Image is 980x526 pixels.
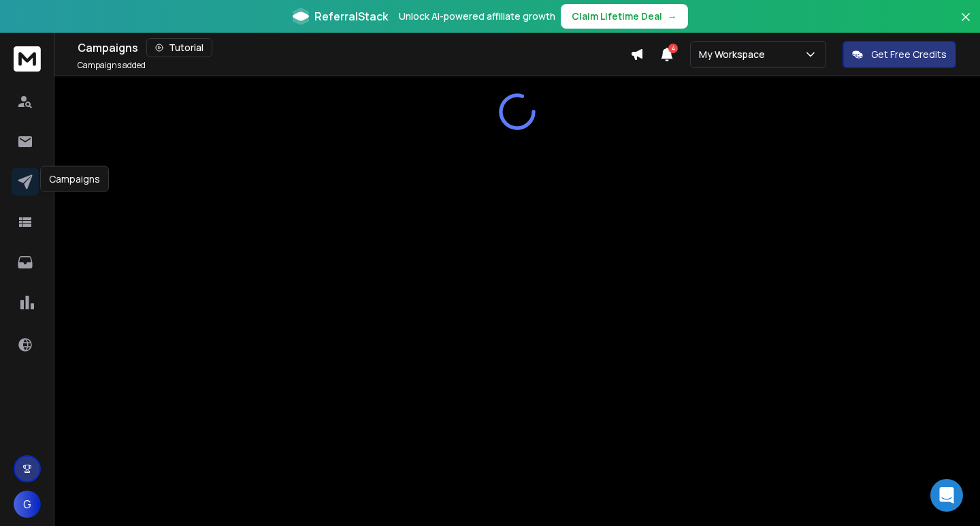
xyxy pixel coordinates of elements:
p: My Workspace [699,48,770,61]
span: ReferralStack [314,8,388,25]
p: Campaigns added [78,60,146,71]
button: G [14,491,41,518]
div: Campaigns [40,166,109,192]
button: Close banner [957,8,975,41]
button: Claim Lifetime Deal→ [561,4,688,29]
button: Tutorial [146,38,212,57]
div: Campaigns [78,38,630,57]
p: Get Free Credits [871,48,947,61]
span: 4 [668,44,678,53]
span: → [668,10,677,23]
div: Open Intercom Messenger [930,479,963,512]
p: Unlock AI-powered affiliate growth [399,10,555,23]
button: Get Free Credits [843,41,956,68]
